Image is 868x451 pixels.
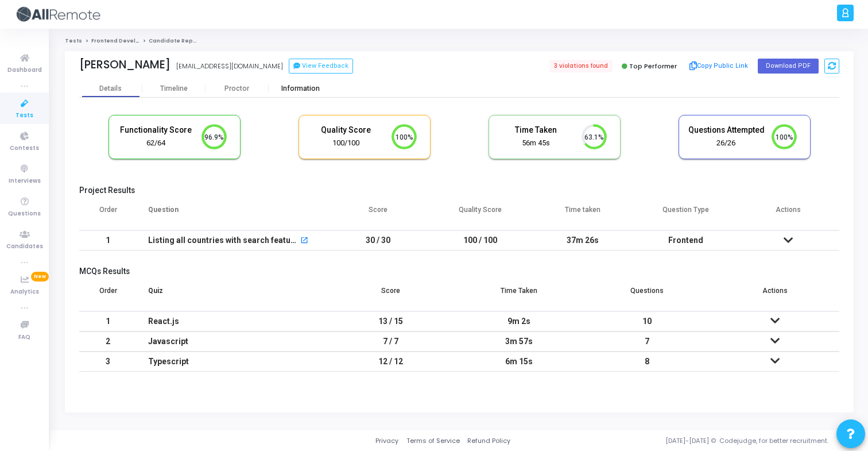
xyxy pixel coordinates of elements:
td: 2 [79,331,137,352]
h5: MCQs Results [79,267,839,276]
td: 8 [583,352,711,372]
button: Download PDF [758,59,819,74]
div: [PERSON_NAME] [79,58,170,71]
th: Time Taken [455,279,583,311]
div: React.js [148,312,315,331]
div: [EMAIL_ADDRESS][DOMAIN_NAME] [176,61,283,71]
th: Question [137,198,327,230]
td: 3 [79,352,137,372]
th: Time taken [532,198,634,230]
div: [DATE]-[DATE] © Codejudge, for better recruitment. [510,436,854,446]
span: Interviews [9,176,41,186]
button: Copy Public Link [686,57,752,75]
td: 10 [583,311,711,331]
span: 3 violations found [549,60,613,72]
a: Frontend Developer (L4) [91,37,162,44]
th: Actions [711,279,839,311]
th: Order [79,198,137,230]
td: 13 / 15 [327,311,455,331]
h5: Time Taken [498,125,575,135]
th: Quiz [137,279,327,311]
th: Questions [583,279,711,311]
span: Contests [10,144,39,153]
th: Score [327,279,455,311]
div: 26/26 [688,138,765,149]
span: New [31,272,49,282]
td: Frontend [634,230,737,250]
button: View Feedback [289,59,353,74]
th: Quality Score [429,198,532,230]
th: Score [327,198,429,230]
td: 12 / 12 [327,352,455,372]
td: 1 [79,311,137,331]
span: Analytics [10,287,39,297]
span: FAQ [18,333,30,342]
div: 3m 57s [466,332,571,351]
div: Details [99,84,122,93]
div: 100/100 [308,138,385,149]
a: Privacy [375,436,398,446]
span: Dashboard [7,65,42,75]
h5: Questions Attempted [688,125,765,135]
td: 100 / 100 [429,230,532,250]
span: Tests [15,111,33,121]
div: Javascript [148,332,315,351]
a: Refund Policy [467,436,510,446]
img: logo [14,3,100,26]
h5: Quality Score [308,125,385,135]
th: Actions [737,198,839,230]
div: Typescript [148,352,315,371]
th: Order [79,279,137,311]
nav: breadcrumb [65,37,854,45]
h5: Project Results [79,186,839,195]
th: Question Type [634,198,737,230]
a: Terms of Service [406,436,460,446]
td: 37m 26s [532,230,634,250]
span: Candidates [6,242,43,252]
span: Questions [8,209,41,219]
div: 9m 2s [466,312,571,331]
div: 62/64 [118,138,195,149]
h5: Functionality Score [118,125,195,135]
div: Timeline [160,84,188,93]
div: 6m 15s [466,352,571,371]
div: Listing all countries with search feature [148,231,299,250]
div: 56m 45s [498,138,575,149]
td: 1 [79,230,137,250]
mat-icon: open_in_new [300,237,308,245]
span: Top Performer [629,61,677,71]
td: 7 / 7 [327,331,455,352]
div: Information [269,84,332,93]
span: Candidate Report [149,37,201,44]
td: 30 / 30 [327,230,429,250]
div: Proctor [206,84,269,93]
a: Tests [65,37,82,44]
td: 7 [583,331,711,352]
